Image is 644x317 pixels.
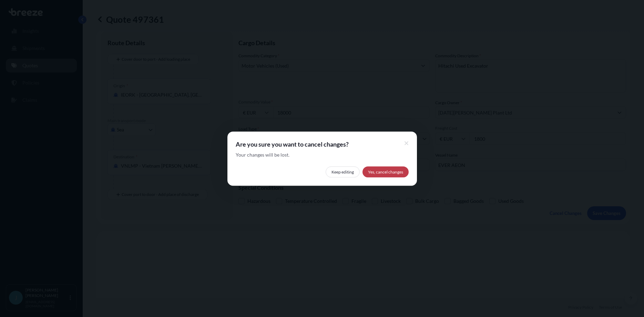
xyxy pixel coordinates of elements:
[362,166,409,177] button: Yes, cancel changes
[326,166,360,177] button: Keep editing
[236,140,409,148] span: Are you sure you want to cancel changes?
[368,168,403,175] span: Yes, cancel changes
[236,151,289,158] span: Your changes will be lost.
[331,168,354,175] span: Keep editing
